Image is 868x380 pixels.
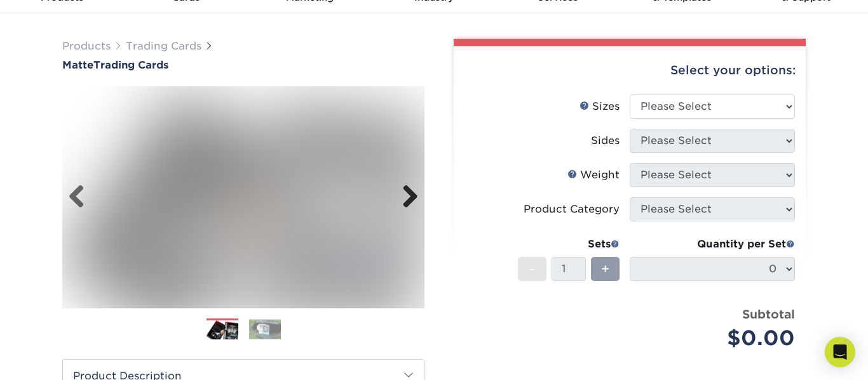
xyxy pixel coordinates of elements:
div: Sets [518,237,620,252]
a: MatteTrading Cards [62,59,424,71]
h1: Trading Cards [62,59,424,71]
span: + [601,259,609,278]
a: Trading Cards [126,40,201,52]
img: Trading Cards 01 [207,319,238,341]
div: Product Category [524,202,620,217]
img: Matte 01 [62,72,424,322]
div: $0.00 [639,323,795,353]
span: Matte [62,59,93,71]
div: Open Intercom Messenger [825,337,855,367]
strong: Subtotal [742,307,795,321]
img: Trading Cards 02 [249,319,281,339]
div: Sides [591,133,620,148]
div: Weight [567,167,620,183]
div: Sizes [580,99,620,114]
div: Quantity per Set [630,237,795,252]
span: - [529,259,535,278]
a: Products [62,40,111,52]
div: Select your options: [464,46,796,95]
